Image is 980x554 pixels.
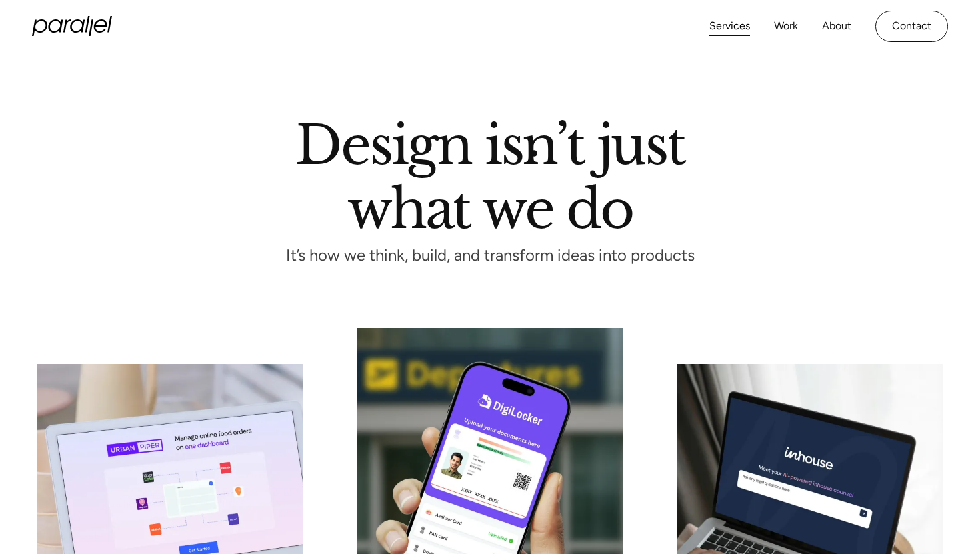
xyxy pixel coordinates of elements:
[774,17,798,36] a: Work
[822,17,851,36] a: About
[295,119,685,229] h1: Design isn’t just what we do
[32,16,112,36] a: home
[261,250,719,261] p: It’s how we think, build, and transform ideas into products
[875,11,948,42] a: Contact
[709,17,750,36] a: Services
